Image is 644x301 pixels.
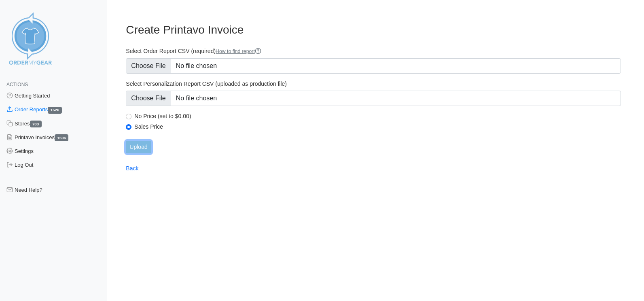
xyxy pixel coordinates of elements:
span: 1506 [55,134,68,141]
h3: Create Printavo Invoice [126,23,621,37]
span: Actions [6,82,28,87]
label: Select Order Report CSV (required) [126,47,621,55]
span: 783 [30,121,42,127]
label: Sales Price [134,123,621,130]
label: Select Personalization Report CSV (uploaded as production file) [126,80,621,87]
label: No Price (set to $0.00) [134,112,621,120]
a: How to find report [216,49,261,54]
a: Back [126,165,138,172]
span: 1526 [48,107,61,114]
input: Upload [126,141,151,153]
